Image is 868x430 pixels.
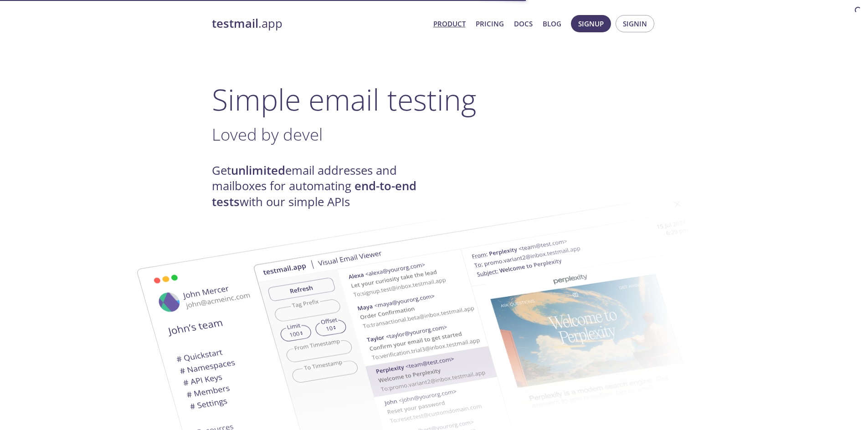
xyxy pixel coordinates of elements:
[212,123,323,146] span: Loved by devel
[212,15,258,31] strong: testmail
[231,162,285,178] strong: unlimited
[616,15,654,32] button: Signin
[571,15,611,32] button: Signup
[212,178,416,209] strong: end-to-end tests
[433,18,466,30] a: Product
[578,18,604,30] span: Signup
[212,163,434,210] h4: Get email addresses and mailboxes for automating with our simple APIs
[476,18,504,30] a: Pricing
[212,16,426,31] a: testmail.app
[543,18,561,30] a: Blog
[514,18,533,30] a: Docs
[623,18,647,30] span: Signin
[212,82,657,117] h1: Simple email testing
